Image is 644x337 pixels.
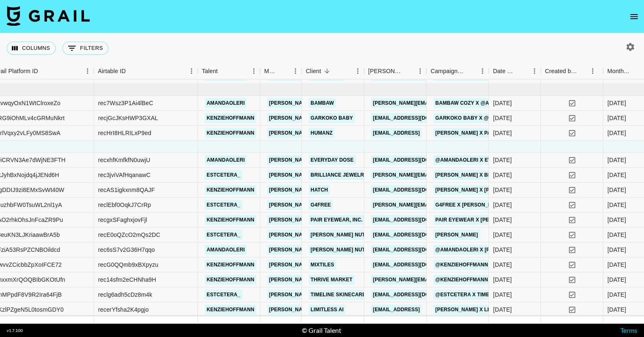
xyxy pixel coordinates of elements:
button: Sort [402,65,414,77]
a: estcetera_ [205,170,242,180]
a: [EMAIL_ADDRESS][DOMAIN_NAME] [371,185,464,195]
div: 8/13/2025 [493,186,512,194]
button: Menu [185,65,198,77]
a: [PERSON_NAME][EMAIL_ADDRESS][PERSON_NAME][DOMAIN_NAME] [267,200,445,210]
a: [PERSON_NAME][EMAIL_ADDRESS][PERSON_NAME][DOMAIN_NAME] [267,98,445,108]
div: recjGcJKsHWP3GXAL [98,114,158,122]
a: [EMAIL_ADDRESS][DOMAIN_NAME] [371,155,464,165]
a: amandaoleri [205,98,247,108]
div: 7/29/2025 [493,129,512,137]
div: Client [306,63,321,79]
div: 8/25/2025 [493,156,512,164]
div: reclg6adh5cDz8m4k [98,290,152,299]
div: 8/13/2025 [493,171,512,179]
div: Date Created [493,63,517,79]
a: Pair Eyewear, Inc. [308,215,365,225]
div: Sep '25 [607,305,626,314]
div: Sep '25 [607,186,626,194]
a: @kenziehoffmann x Thrive [433,275,515,285]
div: rec3jviVAfHqanawC [98,171,151,179]
a: Hatch [308,185,330,195]
button: Sort [38,65,50,77]
a: amandaoleri [205,245,247,255]
div: 8/13/2025 [493,305,512,314]
a: [PERSON_NAME] x Limitless AI [433,305,519,315]
div: Sep '25 [607,201,626,209]
div: Sep '25 [607,261,626,269]
div: rec6sS7v2G36H7qqo [98,246,155,254]
a: Bambaw Cozy x @amandaoleri [433,98,526,108]
div: Sep '25 [607,171,626,179]
button: Sort [278,65,289,77]
a: @kenziehoffmann x MixTiles [433,260,520,270]
a: [PERSON_NAME][EMAIL_ADDRESS][PERSON_NAME][DOMAIN_NAME] [267,185,445,195]
div: recgxSFaghxjovFjl [98,216,147,224]
button: Sort [126,65,138,77]
a: Quiet Town x @amandaoleri [433,71,519,81]
div: v 1.7.100 [7,328,23,333]
div: Month Due [607,63,631,79]
button: Sort [218,65,229,77]
div: Aug '25 [607,99,626,107]
div: Sep '25 [607,156,626,164]
a: estcetera_ [205,200,242,210]
a: kenziehoffmann [205,275,257,285]
div: [PERSON_NAME] [368,63,402,79]
div: recE0oQZcO2mQs2DC [98,231,160,239]
button: Sort [517,65,528,77]
div: Sep '25 [607,290,626,299]
div: Manager [264,63,278,79]
div: Created by Grail Team [545,63,577,79]
a: [EMAIL_ADDRESS][DOMAIN_NAME] [371,245,464,255]
a: [PERSON_NAME] x Pampers Sleep Coach UGC [433,128,562,138]
button: Show filters [62,42,109,55]
a: [EMAIL_ADDRESS][DOMAIN_NAME] [371,113,464,123]
div: Sep '25 [607,216,626,224]
img: Grail Talent [7,6,90,26]
a: [PERSON_NAME][EMAIL_ADDRESS][PERSON_NAME][DOMAIN_NAME] [267,260,445,270]
div: recAS1igkxnm8QAJF [98,186,155,194]
a: @amandaoleri x [PERSON_NAME] Creatone [433,245,559,255]
div: rec14sfm2eCHNha9H [98,276,156,284]
button: Menu [289,65,302,77]
a: Timeline Skinecare [308,290,368,300]
a: kenziehoffmann [205,215,257,225]
a: [PERSON_NAME][EMAIL_ADDRESS][PERSON_NAME][DOMAIN_NAME] [267,305,445,315]
div: Sep '25 [607,231,626,239]
a: [PERSON_NAME] Nutrition [308,230,385,240]
a: [PERSON_NAME][EMAIL_ADDRESS][PERSON_NAME][DOMAIN_NAME] [267,155,445,165]
div: Campaign (Type) [431,63,465,79]
a: [PERSON_NAME][EMAIL_ADDRESS][PERSON_NAME][DOMAIN_NAME] [267,113,445,123]
a: Brilliance Jewelry [308,170,369,180]
div: Client [302,63,364,79]
a: [PERSON_NAME] x Brilliance [433,170,517,180]
div: Manager [260,63,302,79]
div: Sep '25 [607,276,626,284]
a: [PERSON_NAME][EMAIL_ADDRESS][PERSON_NAME][DOMAIN_NAME] [267,230,445,240]
button: Sort [631,65,643,77]
a: [PERSON_NAME][EMAIL_ADDRESS][DOMAIN_NAME] [371,200,506,210]
a: Thrive Market [308,275,355,285]
a: [PERSON_NAME][EMAIL_ADDRESS][PERSON_NAME][DOMAIN_NAME] [371,170,549,180]
a: Garkoko Baby [308,113,355,123]
div: Created by Grail Team [541,63,603,79]
button: Menu [528,65,541,77]
a: [PERSON_NAME][EMAIL_ADDRESS][PERSON_NAME][DOMAIN_NAME] [267,170,445,180]
a: Limitless AI [308,305,345,315]
div: recerYfsha2K4pgjo [98,305,149,314]
div: Booker [364,63,427,79]
a: kenziehoffmann [205,113,257,123]
div: Airtable ID [98,63,126,79]
a: amandaoleri [205,71,247,81]
a: G4free [308,200,333,210]
div: Airtable ID [94,63,198,79]
div: Sep '25 [607,246,626,254]
a: Humanz [308,128,335,138]
a: Pair Eyewear x [PERSON_NAME] [433,215,525,225]
a: [PERSON_NAME][EMAIL_ADDRESS][PERSON_NAME][DOMAIN_NAME] [267,275,445,285]
a: [PERSON_NAME] x [PERSON_NAME] [433,185,529,195]
a: amandaoleri [205,155,247,165]
a: [EMAIL_ADDRESS][DOMAIN_NAME] [371,230,464,240]
button: Select columns [7,42,56,55]
a: kenziehoffmann [205,260,257,270]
